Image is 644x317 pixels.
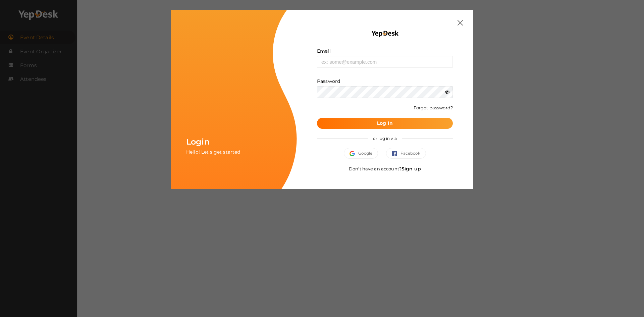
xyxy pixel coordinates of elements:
b: Log In [377,120,393,126]
img: YEP_black_cropped.png [371,30,399,38]
button: Facebook [386,148,426,159]
label: Email [317,48,331,54]
span: Login [186,137,210,147]
a: Forgot password? [414,105,453,110]
label: Password [317,78,340,85]
a: Sign up [401,166,421,172]
img: close.svg [458,20,463,25]
img: google.svg [350,151,358,156]
button: Google [344,148,378,159]
img: facebook.svg [392,151,400,156]
span: Hello! Let's get started [186,149,240,155]
span: or log in via [368,131,402,146]
input: ex: some@example.com [317,56,453,68]
span: Don't have an account? [349,166,421,171]
button: Log In [317,118,453,129]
